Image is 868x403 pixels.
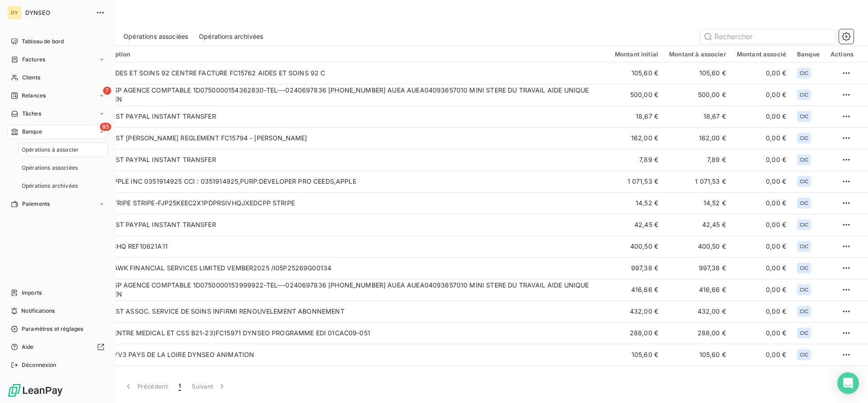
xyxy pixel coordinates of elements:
[800,244,808,249] span: CIC
[22,37,64,46] span: Tableau de bord
[91,149,609,171] td: VIR INST PAYPAL INSTANT TRANSFER
[609,192,664,214] td: 14,52 €
[731,214,792,236] td: 0,00 €
[797,51,820,58] div: Banque
[22,56,45,64] span: Factures
[664,236,731,257] td: 400,50 €
[664,344,731,366] td: 105,60 €
[91,257,609,279] td: PAYHAWK FINANCIAL SERVICES LIMITED VEMBER2025 /I05P25269G00134
[609,84,664,106] td: 500,00 €
[199,32,263,41] span: Opérations archivées
[609,106,664,127] td: 18,67 €
[800,352,808,357] span: CIC
[91,106,609,127] td: VIR INST PAYPAL INSTANT TRANSFER
[800,222,808,227] span: CIC
[22,146,79,154] span: Opérations à associer
[731,106,792,127] td: 0,00 €
[664,322,731,344] td: 288,00 €
[118,377,173,396] button: Précédent
[91,344,609,366] td: VIR VYV3 PAYS DE LA LOIRE DYNSEO ANIMATION
[664,214,731,236] td: 42,45 €
[664,149,731,171] td: 7,89 €
[669,51,726,58] div: Montant à associer
[91,236,609,257] td: REM CHQ REF10621A11
[731,236,792,257] td: 0,00 €
[664,171,731,192] td: 1 071,53 €
[22,361,57,369] span: Déconnexion
[609,149,664,171] td: 7,89 €
[91,171,609,192] td: VIR APPLE INC 0351914925 CCI : 0351914925,PURP:DEVELOPER PRO CEEDS,APPLE
[800,200,808,206] span: CIC
[609,344,664,366] td: 105,60 €
[91,127,609,149] td: VIR INST [PERSON_NAME] REGLEMENT FC15794 - [PERSON_NAME]
[837,372,859,394] div: Open Intercom Messenger
[22,164,78,172] span: Opérations associées
[609,171,664,192] td: 1 071,53 €
[609,62,664,84] td: 105,60 €
[7,383,63,398] img: Logo LeanPay
[25,9,90,16] span: DYNSEO
[22,343,34,351] span: Aide
[800,92,808,97] span: CIC
[664,279,731,301] td: 416,66 €
[731,192,792,214] td: 0,00 €
[830,51,854,58] div: Actions
[664,366,731,387] td: 1 792,19 €
[609,366,664,387] td: 1 792,19 €
[800,309,808,314] span: CIC
[22,110,41,118] span: Tâches
[800,330,808,336] span: CIC
[7,340,108,354] a: Aide
[123,32,188,41] span: Opérations associées
[91,214,609,236] td: VIR INST PAYPAL INSTANT TRANSFER
[664,106,731,127] td: 18,67 €
[800,70,808,76] span: CIC
[731,127,792,149] td: 0,00 €
[7,5,22,20] div: DY
[731,84,792,106] td: 0,00 €
[731,366,792,387] td: 0,00 €
[731,62,792,84] td: 0,00 €
[664,62,731,84] td: 105,60 €
[91,301,609,322] td: VIR INST ASSOC. SERVICE DE SOINS INFIRMI RENOUVELEMENT ABONNEMENT
[91,192,609,214] td: VIR STRIPE STRIPE-FJP25KEEC2X1PDPRSIVHQJXEDCPP STRIPE
[22,92,46,100] span: Relances
[609,322,664,344] td: 288,00 €
[609,236,664,257] td: 400,50 €
[609,301,664,322] td: 432,00 €
[664,84,731,106] td: 500,00 €
[22,182,78,190] span: Opérations archivées
[22,289,42,297] span: Imports
[91,322,609,344] td: VIR CENTRE MEDICAL ET CSS B21-23)FC15971 DYNSEO PROGRAMME EDI 01CAC09-051
[22,74,40,82] span: Clients
[91,84,609,106] td: VIR ASP AGENCE COMPTABLE 1D0750000154362830-TEL---0240697836 [PHONE_NUMBER] AUEA AUEA04093657010 ...
[800,135,808,141] span: CIC
[731,149,792,171] td: 0,00 €
[615,51,658,58] div: Montant initial
[800,287,808,292] span: CIC
[731,301,792,322] td: 0,00 €
[731,322,792,344] td: 0,00 €
[22,325,83,333] span: Paramètres et réglages
[609,214,664,236] td: 42,45 €
[737,51,786,58] div: Montant associé
[609,127,664,149] td: 162,00 €
[91,366,609,387] td: MSP REAL ESTATE INC 091310767 /C05P25219G00026
[179,382,181,391] span: 1
[800,114,808,119] span: CIC
[103,87,111,95] span: 7
[664,192,731,214] td: 14,52 €
[22,128,42,136] span: Banque
[731,257,792,279] td: 0,00 €
[700,29,835,44] input: Rechercher
[664,257,731,279] td: 997,38 €
[664,301,731,322] td: 432,00 €
[21,307,55,315] span: Notifications
[731,279,792,301] td: 0,00 €
[609,257,664,279] td: 997,38 €
[186,377,232,396] button: Suivant
[100,123,111,131] span: 85
[91,279,609,301] td: VIR ASP AGENCE COMPTABLE 1D0750000153999922-TEL---0240697836 [PHONE_NUMBER] AUEA AUEA04093657010 ...
[731,171,792,192] td: 0,00 €
[173,377,186,396] button: 1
